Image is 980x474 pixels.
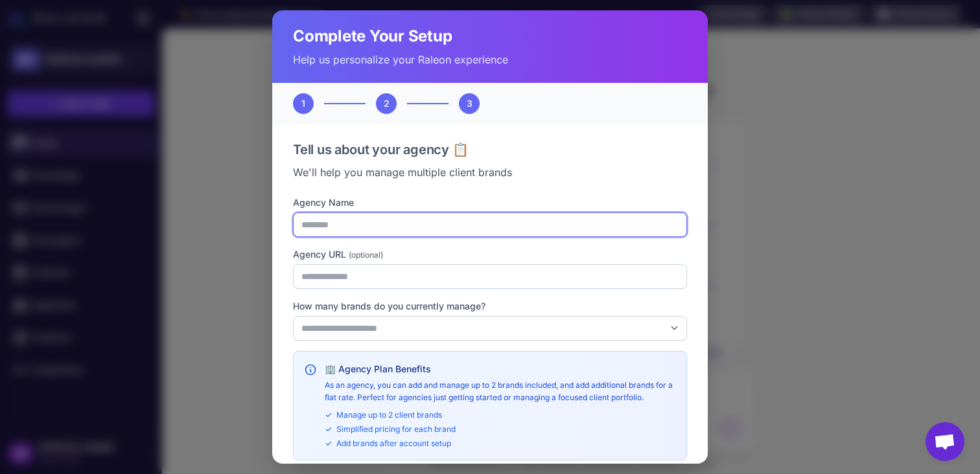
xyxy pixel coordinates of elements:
h3: Tell us about your agency 📋 [293,140,687,159]
div: Simplified pricing for each brand [325,423,676,435]
label: How many brands do you currently manage? [293,299,687,313]
h4: 🏢 Agency Plan Benefits [325,362,676,376]
label: Agency Name [293,196,687,210]
div: 3 [459,93,480,114]
label: Agency URL [293,247,687,262]
div: Add brands after account setup [325,438,676,449]
a: 开放式聊天 [926,422,964,461]
div: 2 [376,93,397,114]
p: We'll help you manage multiple client brands [293,164,687,180]
p: Help us personalize your Raleon experience [293,52,687,67]
div: Manage up to 2 client brands [325,409,676,421]
span: (optional) [349,250,383,260]
p: As an agency, you can add and manage up to 2 brands included, and add additional brands for a fla... [325,379,676,404]
h2: Complete Your Setup [293,26,687,47]
div: 1 [293,93,314,114]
